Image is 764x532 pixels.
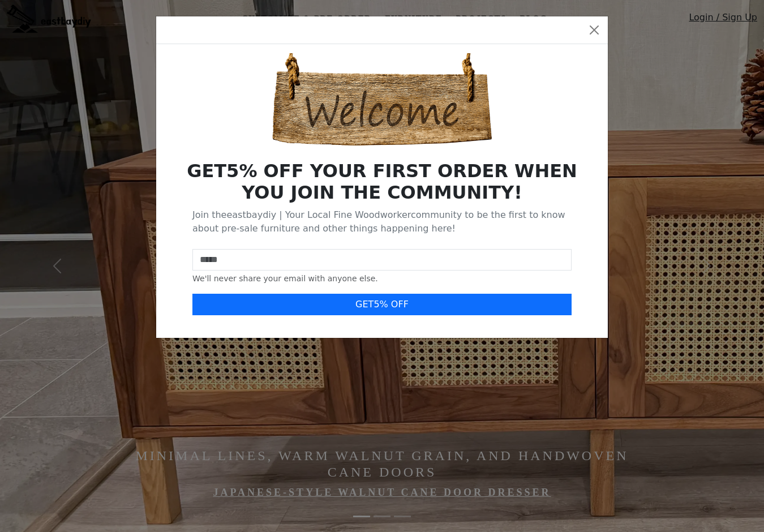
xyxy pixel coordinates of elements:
b: GET 5 % OFF YOUR FIRST ORDER WHEN YOU JOIN THE COMMUNITY! [187,160,577,203]
img: Welcome [269,53,495,147]
button: GET5% OFF [192,294,572,315]
p: Join the eastbaydiy | Your Local Fine Woodworker community to be the first to know about pre-sale... [192,208,572,235]
button: Close [585,21,603,39]
div: We'll never share your email with anyone else. [192,273,572,285]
